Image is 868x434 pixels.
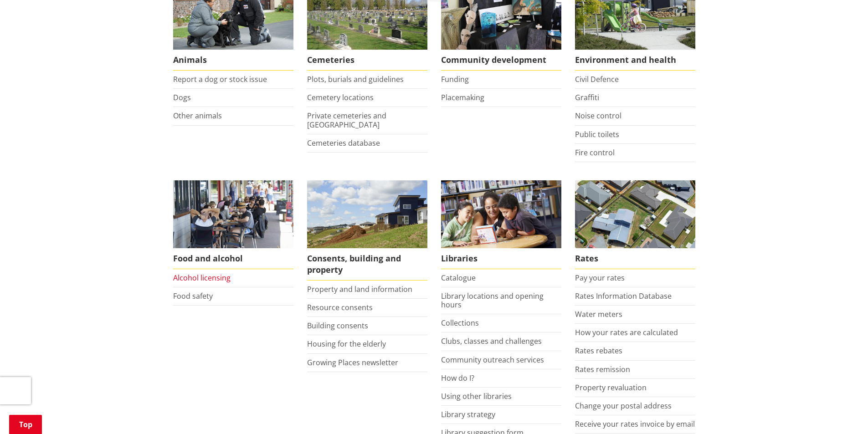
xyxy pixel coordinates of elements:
a: Civil Defence [575,74,619,84]
a: Rates Information Database [575,291,672,301]
a: Clubs, classes and challenges [441,336,542,346]
span: Libraries [441,248,561,269]
a: Other animals [173,111,222,121]
a: Top [9,415,42,434]
a: Catalogue [441,273,476,283]
span: Environment and health [575,50,695,71]
a: Property and land information [307,284,412,294]
a: Food safety [173,291,213,301]
a: Property revaluation [575,383,647,393]
a: Alcohol licensing [173,273,231,283]
a: Building consents [307,321,368,331]
a: Dogs [173,92,191,102]
a: Library locations and opening hours [441,291,544,310]
a: Funding [441,74,469,84]
a: Public toilets [575,129,619,139]
a: Pay your rates online Rates [575,180,695,269]
img: Rates-thumbnail [575,180,695,248]
span: Rates [575,248,695,269]
img: Land and property thumbnail [307,180,427,248]
a: Growing Places newsletter [307,357,398,368]
span: Cemeteries [307,50,427,71]
a: Noise control [575,111,621,121]
a: Community outreach services [441,355,544,365]
a: Cemetery locations [307,92,374,102]
a: Food and Alcohol in the Waikato Food and alcohol [173,180,293,269]
a: Resource consents [307,302,373,312]
a: Graffiti [575,92,599,102]
a: Plots, burials and guidelines [307,74,404,84]
span: Consents, building and property [307,248,427,281]
a: How do I? [441,373,474,383]
a: Private cemeteries and [GEOGRAPHIC_DATA] [307,111,386,129]
a: New Pokeno housing development Consents, building and property [307,180,427,281]
a: Rates remission [575,364,630,374]
a: Cemeteries database [307,138,380,148]
a: Housing for the elderly [307,339,386,349]
a: Pay your rates [575,273,625,283]
a: Fire control [575,148,615,158]
a: Report a dog or stock issue [173,74,267,84]
a: Collections [441,318,479,328]
a: Library membership is free to everyone who lives in the Waikato district. Libraries [441,180,561,269]
a: How your rates are calculated [575,327,678,337]
img: Food and Alcohol in the Waikato [173,180,293,248]
iframe: Messenger Launcher [826,396,859,429]
a: Library strategy [441,409,495,419]
span: Food and alcohol [173,248,293,269]
span: Animals [173,50,293,71]
a: Water meters [575,309,622,319]
a: Change your postal address [575,401,672,411]
img: Waikato District Council libraries [441,180,561,248]
a: Using other libraries [441,391,512,401]
a: Placemaking [441,92,484,102]
a: Receive your rates invoice by email [575,419,695,429]
span: Community development [441,50,561,71]
a: Rates rebates [575,346,622,356]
